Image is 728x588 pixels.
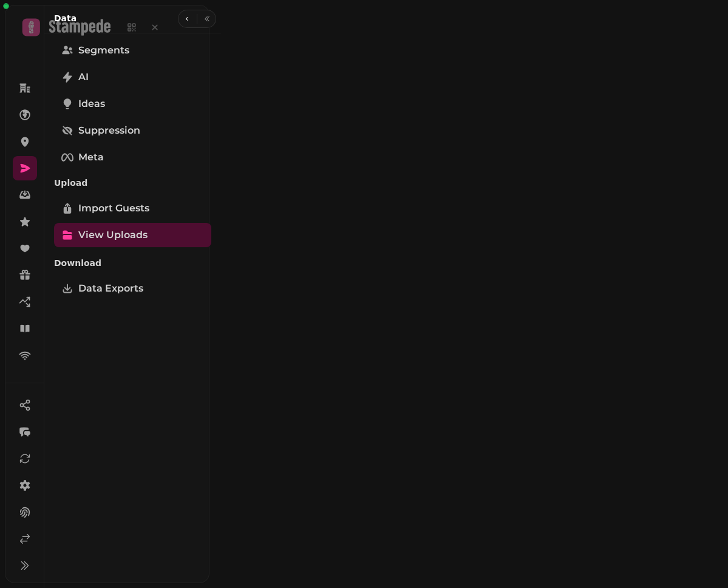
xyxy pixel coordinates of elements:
span: AI [78,70,89,84]
a: Data Exports [54,276,211,301]
span: Ideas [78,97,105,111]
p: Download [54,252,211,274]
a: Suppression [54,118,211,143]
span: View Uploads [78,228,148,242]
span: Data Exports [78,281,143,296]
a: Ideas [54,92,211,116]
span: Suppression [78,123,140,138]
span: Meta [78,150,104,165]
p: Upload [54,172,211,194]
a: AI [54,65,211,89]
a: Meta [54,145,211,169]
h2: Data [54,12,77,24]
a: Import Guests [54,196,211,220]
a: Segments [54,38,211,63]
span: Import Guests [78,201,149,216]
a: View Uploads [54,223,211,247]
span: Segments [78,43,129,58]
